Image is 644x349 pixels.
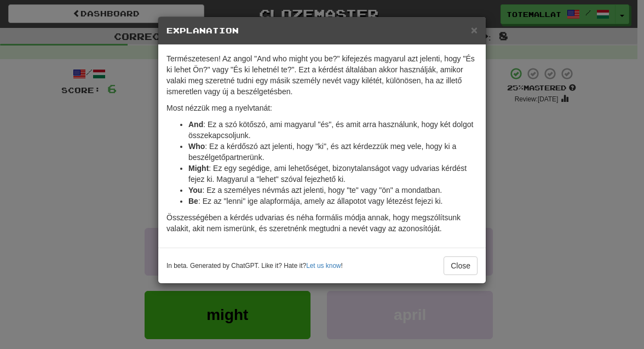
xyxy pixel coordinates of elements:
[188,196,478,207] li: : Ez az "lenni" ige alapformája, amely az állapotot vagy létezést fejezi ki.
[188,141,478,163] li: : Ez a kérdőszó azt jelenti, hogy "ki", és azt kérdezzük meg vele, hogy ki a beszélgetőpartnerünk.
[471,24,478,36] button: Close
[166,212,478,234] p: Összességében a kérdés udvarias és néha formális módja annak, hogy megszólítsunk valakit, akit ne...
[471,24,478,36] span: ×
[166,102,478,113] p: Most nézzük meg a nyelvtanát:
[188,185,478,196] li: : Ez a személyes névmás azt jelenti, hogy "te" vagy "ön" a mondatban.
[188,120,203,129] strong: And
[188,186,202,194] strong: You
[188,142,205,151] strong: Who
[444,256,478,275] button: Close
[166,53,478,97] p: Természetesen! Az angol "And who might you be?" kifejezés magyarul azt jelenti, hogy "És ki lehet...
[188,163,478,185] li: : Ez egy segédige, ami lehetőséget, bizonytalanságot vagy udvarias kérdést fejez ki. Magyarul a "...
[188,164,209,173] strong: Might
[306,262,341,270] a: Let us know
[188,197,198,205] strong: Be
[188,119,478,141] li: : Ez a szó kötőszó, ami magyarul "és", és amit arra használunk, hogy két dolgot összekapcsoljunk.
[166,261,343,271] small: In beta. Generated by ChatGPT. Like it? Hate it? !
[166,25,478,36] h5: Explanation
